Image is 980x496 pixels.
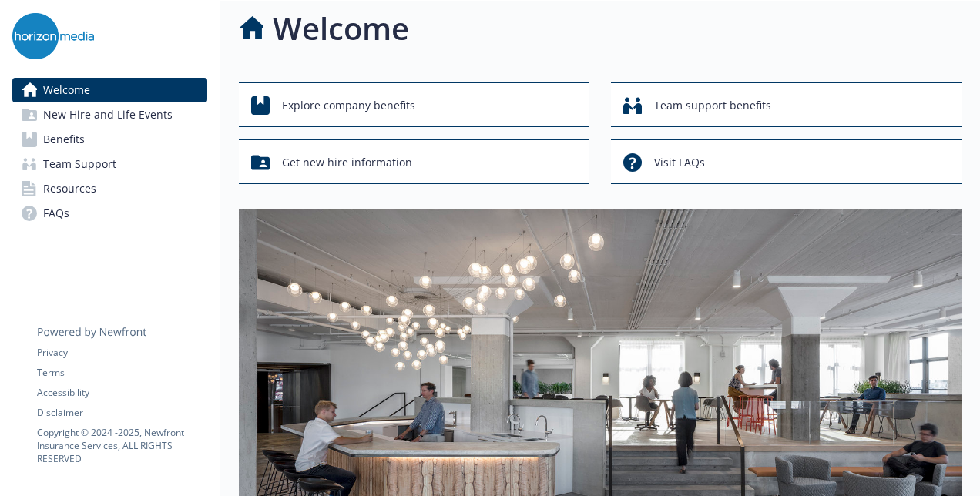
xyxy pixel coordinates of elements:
span: Benefits [43,127,85,152]
a: FAQs [12,201,207,226]
span: Visit FAQs [654,148,705,177]
a: Accessibility [37,386,206,400]
a: New Hire and Life Events [12,102,207,127]
a: Welcome [12,78,207,102]
span: Welcome [43,78,90,102]
p: Copyright © 2024 - 2025 , Newfront Insurance Services, ALL RIGHTS RESERVED [37,426,206,465]
span: FAQs [43,201,69,226]
button: Explore company benefits [239,82,589,127]
span: Explore company benefits [282,91,415,120]
span: New Hire and Life Events [43,102,173,127]
span: Get new hire information [282,148,412,177]
a: Benefits [12,127,207,152]
span: Team support benefits [654,91,771,120]
a: Privacy [37,346,206,360]
button: Team support benefits [611,82,962,127]
span: Resources [43,176,96,201]
a: Terms [37,366,206,380]
a: Disclaimer [37,406,206,420]
a: Team Support [12,152,207,176]
button: Get new hire information [239,139,589,184]
button: Visit FAQs [611,139,962,184]
span: Team Support [43,152,116,176]
a: Resources [12,176,207,201]
h1: Welcome [273,5,409,52]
